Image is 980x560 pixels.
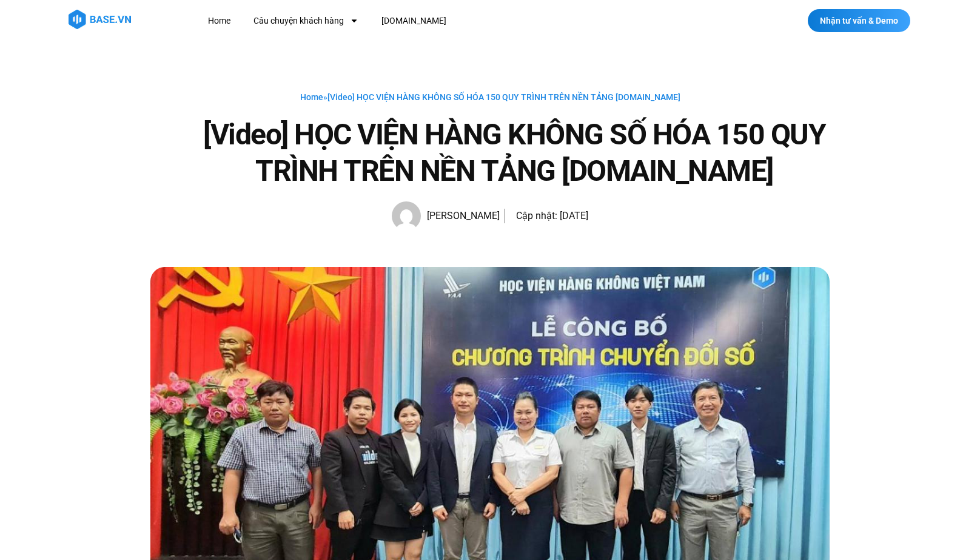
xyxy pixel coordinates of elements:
a: Home [199,10,240,32]
a: Nhận tư vấn & Demo [808,9,910,32]
img: Picture of Hạnh Hoàng [392,201,421,231]
a: Câu chuyện khách hàng [244,10,367,32]
a: Picture of Hạnh Hoàng [PERSON_NAME] [392,201,500,231]
span: » [300,92,680,102]
span: Nhận tư vấn & Demo [820,16,898,25]
span: [Video] HỌC VIỆN HÀNG KHÔNG SỐ HÓA 150 QUY TRÌNH TRÊN NỀN TẢNG [DOMAIN_NAME] [327,92,680,102]
h1: [Video] HỌC VIỆN HÀNG KHÔNG SỐ HÓA 150 QUY TRÌNH TRÊN NỀN TẢNG [DOMAIN_NAME] [199,116,830,189]
time: [DATE] [560,210,588,221]
span: [PERSON_NAME] [421,207,500,224]
span: Cập nhật: [516,210,557,221]
nav: Menu [199,10,669,32]
a: Home [300,92,323,102]
a: [DOMAIN_NAME] [372,10,455,32]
